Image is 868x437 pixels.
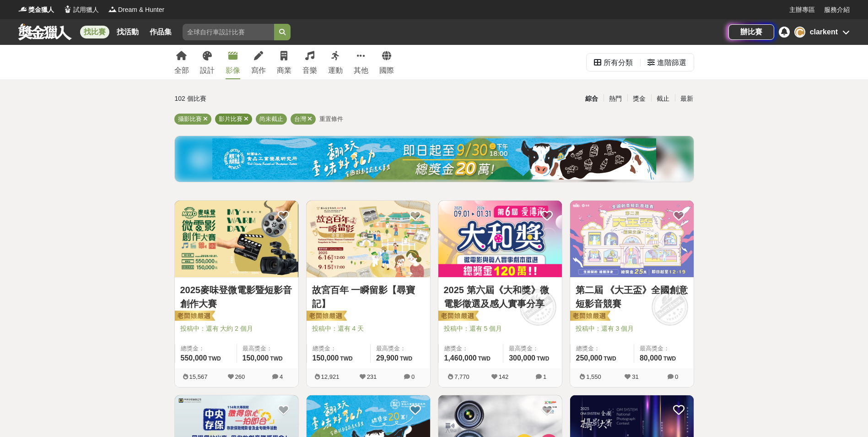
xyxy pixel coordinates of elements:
[576,324,688,333] span: 投稿中：還有 3 個月
[478,355,491,362] span: TWD
[277,45,291,79] a: 商業
[18,5,27,14] img: Logo
[794,27,805,38] div: C
[537,355,549,362] span: TWD
[340,355,352,362] span: TWD
[28,5,54,15] span: 獎金獵人
[367,373,377,380] span: 231
[657,54,686,72] div: 進階篩選
[576,354,603,362] span: 250,000
[509,354,535,362] span: 300,000
[328,45,343,79] a: 運動
[302,65,317,76] div: 音樂
[181,344,231,353] span: 總獎金：
[251,65,266,76] div: 寫作
[212,138,656,180] img: ea6d37ea-8c75-4c97-b408-685919e50f13.jpg
[259,115,283,122] span: 尚未截止
[302,45,317,79] a: 音樂
[509,344,556,353] span: 最高獎金：
[307,201,430,278] a: Cover Image
[580,91,604,107] div: 綜合
[675,373,678,380] span: 0
[376,354,399,362] span: 29,900
[312,283,425,311] a: 故宮百年 一瞬留影【尋寶記】
[728,24,774,40] a: 辦比賽
[444,354,477,362] span: 1,460,000
[174,65,189,76] div: 全部
[270,355,282,362] span: TWD
[173,310,215,323] img: 老闆娘嚴選
[354,65,368,76] div: 其他
[200,45,215,79] a: 設計
[640,354,662,362] span: 80,000
[113,26,142,38] a: 找活動
[307,201,430,277] img: Cover Image
[189,373,208,380] span: 15,567
[312,324,425,333] span: 投稿中：還有 4 天
[663,355,676,362] span: TWD
[174,45,189,79] a: 全部
[570,201,694,278] a: Cover Image
[627,91,651,107] div: 獎金
[175,91,347,107] div: 102 個比賽
[499,373,509,380] span: 142
[543,373,546,380] span: 1
[108,5,164,15] a: LogoDream & Hunter
[175,201,298,277] img: Cover Image
[379,65,394,76] div: 國際
[632,373,638,380] span: 31
[251,45,266,79] a: 寫作
[118,5,164,15] span: Dream & Hunter
[586,373,601,380] span: 1,550
[175,201,298,278] a: Cover Image
[200,65,215,76] div: 設計
[313,344,365,353] span: 總獎金：
[576,344,628,353] span: 總獎金：
[178,115,202,122] span: 攝影比賽
[576,283,688,311] a: 第二屆 《大王盃》全國創意短影音競賽
[183,24,274,40] input: 全球自行車設計比賽
[824,5,850,15] a: 服務介紹
[235,373,245,380] span: 260
[219,115,243,122] span: 影片比賽
[444,324,556,333] span: 投稿中：還有 5 個月
[789,5,815,15] a: 主辦專區
[444,283,556,311] a: 2025 第六屆《大和獎》微電影徵選及感人實事分享
[376,344,425,353] span: 最高獎金：
[604,355,616,362] span: TWD
[328,65,343,76] div: 運動
[568,310,610,323] img: 老闆娘嚴選
[354,45,368,79] a: 其他
[80,26,109,38] a: 找比賽
[604,91,627,107] div: 熱門
[640,344,688,353] span: 最高獎金：
[810,27,838,38] div: clarkent
[180,324,293,333] span: 投稿中：還有 大約 2 個月
[319,115,343,122] span: 重置條件
[180,283,293,311] a: 2025麥味登微電影暨短影音創作大賽
[400,355,412,362] span: TWD
[181,354,207,362] span: 550,000
[437,310,479,323] img: 老闆娘嚴選
[108,5,117,14] img: Logo
[438,201,562,278] a: Cover Image
[63,5,72,14] img: Logo
[604,54,633,72] div: 所有分類
[226,65,240,76] div: 影像
[146,26,175,38] a: 作品集
[438,201,562,277] img: Cover Image
[675,91,699,107] div: 最新
[454,373,469,380] span: 7,770
[570,201,694,277] img: Cover Image
[277,65,291,76] div: 商業
[305,310,347,323] img: 老闆娘嚴選
[63,5,99,15] a: Logo試用獵人
[444,344,498,353] span: 總獎金：
[18,5,54,15] a: Logo獎金獵人
[379,45,394,79] a: 國際
[243,354,269,362] span: 150,000
[411,373,415,380] span: 0
[73,5,99,15] span: 試用獵人
[651,91,675,107] div: 截止
[208,355,221,362] span: TWD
